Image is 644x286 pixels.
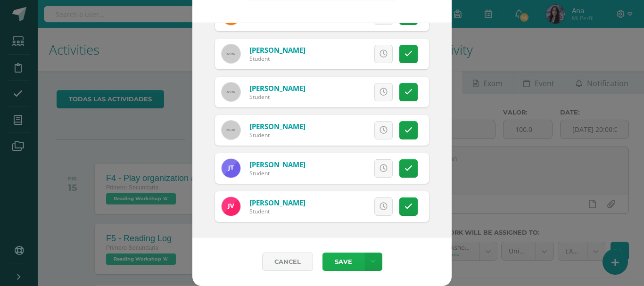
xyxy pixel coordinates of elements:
div: Student [249,169,305,177]
span: Excuse [330,122,355,139]
img: 60x60 [222,121,240,139]
div: Student [249,207,305,215]
div: Student [249,93,305,101]
div: Student [249,131,305,139]
div: Student [249,55,305,63]
span: Excuse [330,198,355,215]
a: [PERSON_NAME] [249,83,305,93]
span: Excuse [330,45,355,63]
span: Excuse [330,83,355,101]
img: 60x60 [222,44,240,63]
img: 1af9300aaaf9ae00e2fd037b78951659.png [222,197,240,216]
img: 2ea8b30d5f51984a3c54eb5adbd5734b.png [222,159,240,178]
span: Excuse [330,160,355,177]
button: Save [322,253,364,271]
a: [PERSON_NAME] [249,198,305,207]
a: [PERSON_NAME] [249,45,305,55]
img: 60x60 [222,82,240,101]
a: [PERSON_NAME] [249,160,305,169]
a: Cancel [262,253,313,271]
a: [PERSON_NAME] [249,122,305,131]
